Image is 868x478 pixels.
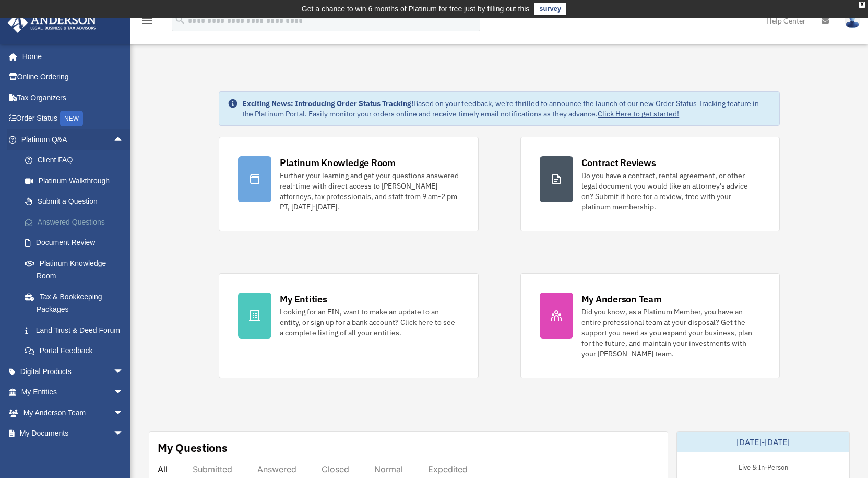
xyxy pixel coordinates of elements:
[520,137,780,231] a: Contract Reviews Do you have a contract, rental agreement, or other legal document you would like...
[845,13,860,28] img: User Pic
[374,464,403,474] div: Normal
[60,111,83,126] div: NEW
[7,361,139,382] a: Digital Productsarrow_drop_down
[113,402,134,424] span: arrow_drop_down
[113,129,134,150] span: arrow_drop_up
[730,461,796,472] div: Live & In-Person
[859,2,865,8] div: close
[7,108,139,130] a: Order StatusNEW
[322,464,349,474] div: Closed
[5,13,99,33] img: Anderson Advisors Platinum Portal
[7,46,134,67] a: Home
[15,341,139,362] a: Portal Feedback
[7,67,139,88] a: Online Ordering
[242,98,770,119] div: Based on your feedback, we're thrilled to announce the launch of our new Order Status Tracking fe...
[15,150,139,171] a: Client FAQ
[242,99,413,108] strong: Exciting News: Introducing Order Status Tracking!
[113,382,134,403] span: arrow_drop_down
[598,109,679,119] a: Click Here to get started!
[280,170,459,212] div: Further your learning and get your questions answered real-time with direct access to [PERSON_NAM...
[15,232,139,253] a: Document Review
[219,273,478,378] a: My Entities Looking for an EIN, want to make an update to an entity, or sign up for a bank accoun...
[15,212,139,232] a: Answered Questions
[581,156,656,169] div: Contract Reviews
[520,273,780,378] a: My Anderson Team Did you know, as a Platinum Member, you have an entire professional team at your...
[581,170,760,212] div: Do you have a contract, rental agreement, or other legal document you would like an attorney's ad...
[113,423,134,445] span: arrow_drop_down
[15,253,139,286] a: Platinum Knowledge Room
[7,87,139,108] a: Tax Organizers
[7,382,139,403] a: My Entitiesarrow_drop_down
[280,156,396,169] div: Platinum Knowledge Room
[302,3,530,15] div: Get a chance to win 6 months of Platinum for free just by filling out this
[15,170,139,191] a: Platinum Walkthrough
[7,129,139,150] a: Platinum Q&Aarrow_drop_up
[280,307,459,338] div: Looking for an EIN, want to make an update to an entity, or sign up for a bank account? Click her...
[158,464,168,474] div: All
[141,18,153,27] a: menu
[7,423,139,444] a: My Documentsarrow_drop_down
[174,14,186,26] i: search
[158,440,228,456] div: My Questions
[280,293,327,306] div: My Entities
[219,137,478,231] a: Platinum Knowledge Room Further your learning and get your questions answered real-time with dire...
[15,286,139,320] a: Tax & Bookkeeping Packages
[534,3,566,15] a: survey
[257,464,296,474] div: Answered
[113,361,134,382] span: arrow_drop_down
[581,307,760,359] div: Did you know, as a Platinum Member, you have an entire professional team at your disposal? Get th...
[428,464,468,474] div: Expedited
[581,293,662,306] div: My Anderson Team
[7,402,139,423] a: My Anderson Teamarrow_drop_down
[193,464,232,474] div: Submitted
[15,320,139,341] a: Land Trust & Deed Forum
[15,191,139,212] a: Submit a Question
[677,432,849,452] div: [DATE]-[DATE]
[141,15,153,27] i: menu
